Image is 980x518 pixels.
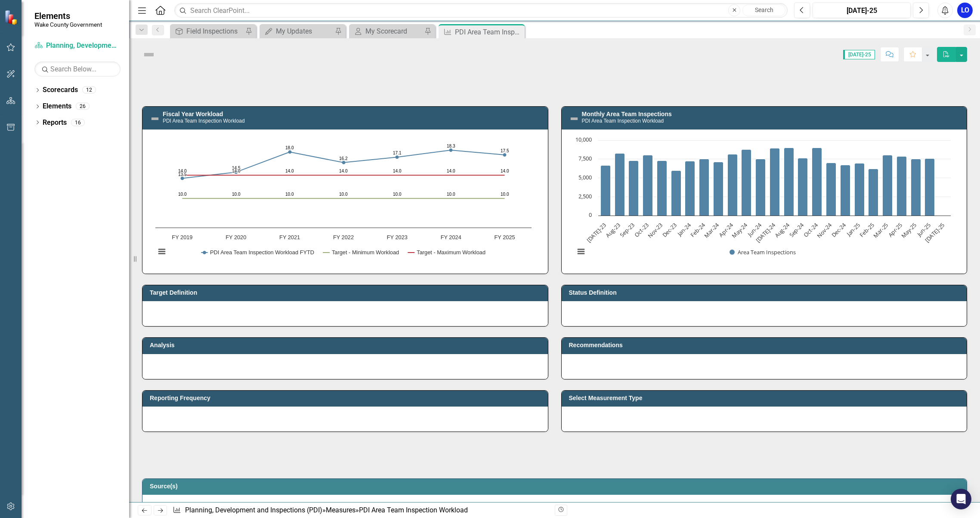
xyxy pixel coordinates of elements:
[34,41,121,51] a: Planning, Development and Inspections (PDI)
[569,395,963,401] h3: Select Measurement Type
[951,489,971,509] div: Open Intercom Messenger
[569,342,963,348] h3: Recommendations
[957,3,973,18] button: LO
[342,161,346,164] path: FY 2022, 16.17021277. PDI Area Team Inspection Workload FYTD.
[494,234,515,240] text: FY 2025
[34,11,102,21] span: Elements
[43,118,67,128] a: Reports
[755,6,773,13] span: Search
[886,221,903,238] text: Apr-25
[323,249,399,256] button: Show Target - Minimum Workload
[899,221,918,240] text: May-25
[923,221,946,244] text: [DATE]-25
[279,234,300,240] text: FY 2021
[71,119,85,126] div: 16
[812,148,822,216] path: Oct-24, 8,976. Area Team Inspections.
[840,165,850,216] path: Dec-24, 6,701. Area Team Inspections.
[339,169,348,173] text: 14.0
[868,169,878,216] path: Feb-25, 6,197. Area Team Inspections.
[589,211,592,219] text: 0
[447,192,455,197] text: 10.0
[569,114,579,124] img: Not Defined
[578,192,592,200] text: 2,500
[570,136,955,265] svg: Interactive chart
[633,221,650,238] text: Oct-23
[447,169,455,173] text: 14.0
[151,136,539,265] div: Chart. Highcharts interactive chart.
[585,221,608,244] text: [DATE]-23
[643,155,652,216] path: Oct-23, 8,006. Area Team Inspections.
[770,148,779,216] path: Jul-24, 8,949. Area Team Inspections.
[326,506,356,514] a: Measures
[4,9,20,25] img: ClearPoint Strategy
[604,221,622,239] text: Aug-23
[226,234,246,240] text: FY 2020
[813,3,911,18] button: [DATE]-25
[387,234,408,240] text: FY 2023
[578,154,592,162] text: 7,500
[784,148,794,216] path: Aug-24, 9,000. Area Team Inspections.
[501,169,509,173] text: 14.0
[575,245,587,257] button: View chart menu, Chart
[181,148,507,180] g: PDI Area Team Inspection Workload FYTD, line 1 of 3 with 7 data points.
[339,192,348,197] text: 10.0
[288,150,292,154] path: FY 2021, 17.98774659. PDI Area Team Inspection Workload FYTD.
[455,27,522,37] div: PDI Area Team Inspection Workload
[43,85,78,95] a: Scorecards
[755,159,765,216] path: Jun-24, 7,537. Area Team Inspections.
[727,154,737,216] path: Apr-24, 8,126. Area Team Inspections.
[34,62,121,77] input: Search Below...
[816,6,908,16] div: [DATE]-25
[150,342,544,348] h3: Analysis
[745,221,763,238] text: Jun-24
[156,245,168,257] button: View chart menu, Chart
[276,26,333,37] div: My Updates
[365,26,422,37] div: My Scorecard
[871,221,889,239] text: Mar-25
[449,148,453,152] path: FY 2024, 18.30565846. PDI Area Team Inspection Workload FYTD.
[802,221,819,238] text: Oct-24
[699,159,709,216] path: Feb-24, 7,508. Area Team Inspections.
[172,26,243,37] a: Field Inspections
[232,169,241,173] text: 14.0
[618,221,636,239] text: Sep-23
[689,221,707,239] text: Feb-24
[844,221,862,238] text: Jan-25
[232,192,241,197] text: 10.0
[717,221,735,238] text: Apr-24
[582,111,672,117] a: Monthly Area Team Inspections
[181,176,184,180] path: FY 2019, 13.45403838. PDI Area Team Inspection Workload FYTD.
[730,248,796,256] button: Show Area Team Inspections
[569,290,963,296] h3: Status Definition
[911,159,921,216] path: May-25, 7,507. Area Team Inspections.
[232,166,241,170] text: 14.5
[675,221,692,238] text: Jan-24
[393,192,402,197] text: 10.0
[178,169,187,173] text: 14.0
[441,234,461,240] text: FY 2024
[685,161,695,216] path: Jan-24, 7,227. Area Team Inspections.
[339,156,348,161] text: 16.2
[185,506,322,514] a: Planning, Development and Inspections (PDI)
[897,156,906,216] path: Apr-25, 7,835. Area Team Inspections.
[924,158,934,216] path: Jun-25, 7,598. Area Team Inspections.
[142,48,156,62] img: Not Defined
[333,234,354,240] text: FY 2022
[575,136,592,143] text: 10,000
[181,197,507,200] g: Target - Minimum Workload, line 2 of 3 with 7 data points.
[843,50,875,59] span: [DATE]-25
[582,118,664,124] small: PDI Area Team Inspection Workload
[829,221,847,239] text: Dec-24
[713,162,723,216] path: Mar-24, 7,127. Area Team Inspections.
[150,114,160,124] img: Not Defined
[181,173,507,177] g: Target - Maximum Workload, line 3 of 3 with 7 data points.
[702,221,720,239] text: Mar-24
[285,169,294,173] text: 14.0
[657,160,667,216] path: Nov-23, 7,287. Area Team Inspections.
[671,170,681,216] path: Dec-23, 5,976. Area Team Inspections.
[178,172,187,177] text: 13.5
[826,163,836,216] path: Nov-24, 6,974. Area Team Inspections.
[858,221,875,239] text: Feb-25
[408,249,485,256] button: Show Target - Maximum Workload
[43,102,71,111] a: Elements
